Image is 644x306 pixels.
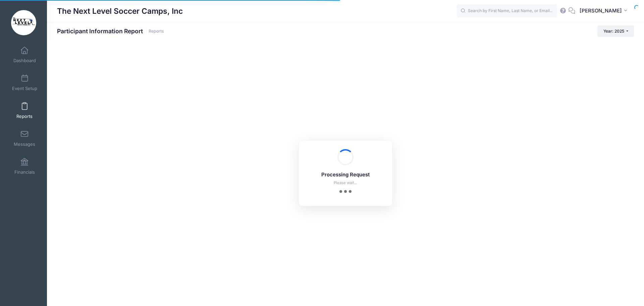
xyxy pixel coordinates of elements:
[149,29,164,34] a: Reports
[457,4,557,18] input: Search by First Name, Last Name, or Email...
[13,58,36,63] span: Dashboard
[9,71,41,94] a: Event Setup
[575,3,634,19] button: [PERSON_NAME]
[308,172,383,178] h5: Processing Request
[16,114,33,119] span: Reports
[9,155,41,178] a: Financials
[11,10,36,35] img: The Next Level Soccer Camps, Inc
[12,86,37,91] span: Event Setup
[9,127,41,150] a: Messages
[9,99,41,122] a: Reports
[597,26,634,37] button: Year: 2025
[14,141,35,147] span: Messages
[603,29,624,34] span: Year: 2025
[57,3,183,19] h1: The Next Level Soccer Camps, Inc
[14,169,35,175] span: Financials
[57,28,164,35] h1: Participant Information Report
[580,7,622,14] span: [PERSON_NAME]
[308,180,383,186] p: Please wait...
[9,43,41,67] a: Dashboard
